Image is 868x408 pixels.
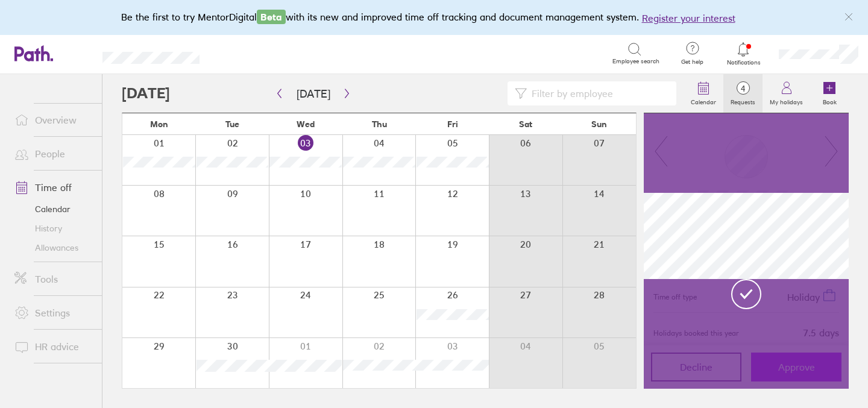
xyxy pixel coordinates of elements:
[5,108,102,132] a: Overview
[673,58,712,66] span: Get help
[684,95,723,106] label: Calendar
[5,142,102,166] a: People
[724,41,763,66] a: Notifications
[5,334,102,359] a: HR advice
[150,119,168,129] span: Mon
[763,95,810,106] label: My holidays
[5,219,102,238] a: History
[5,301,102,325] a: Settings
[684,74,723,113] a: Calendar
[723,84,763,93] span: 4
[723,74,763,113] a: 4Requests
[642,11,735,25] button: Register your interest
[447,119,458,129] span: Fri
[287,84,340,104] button: [DATE]
[612,58,659,65] span: Employee search
[5,199,102,219] a: Calendar
[372,119,387,129] span: Thu
[591,119,607,129] span: Sun
[763,74,810,113] a: My holidays
[519,119,532,129] span: Sat
[5,238,102,257] a: Allowances
[810,74,849,113] a: Book
[225,119,239,129] span: Tue
[5,175,102,199] a: Time off
[297,119,315,129] span: Wed
[527,82,669,105] input: Filter by employee
[121,10,747,25] div: Be the first to try MentorDigital with its new and improved time off tracking and document manage...
[723,95,763,106] label: Requests
[232,48,263,58] div: Search
[257,10,286,24] span: Beta
[5,267,102,291] a: Tools
[816,95,844,106] label: Book
[724,59,763,66] span: Notifications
